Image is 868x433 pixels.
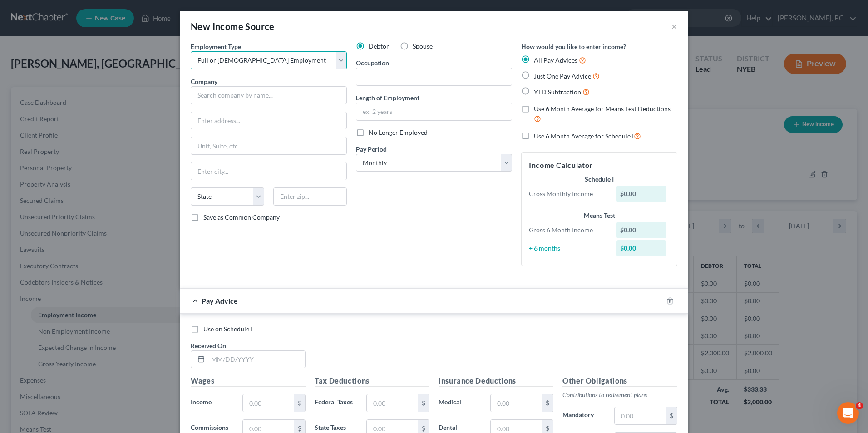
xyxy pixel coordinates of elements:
input: 0.00 [243,394,294,412]
input: 0.00 [491,394,542,412]
span: Use on Schedule I [203,325,252,333]
input: 0.00 [367,394,418,412]
button: × [671,21,677,32]
span: Just One Pay Advice [534,72,591,80]
span: Employment Type [191,43,241,50]
h5: Wages [191,375,306,387]
div: $0.00 [616,240,666,256]
h5: Insurance Deductions [439,375,553,387]
span: Spouse [413,42,433,50]
span: Use 6 Month Average for Means Test Deductions [534,105,671,113]
label: Mandatory [558,407,610,425]
label: How would you like to enter income? [521,42,626,51]
span: No Longer Employed [369,128,428,136]
div: Gross Monthly Income [524,189,612,198]
div: $0.00 [616,222,666,238]
div: $ [294,394,305,412]
iframe: Intercom live chat [837,402,859,424]
input: -- [356,68,512,85]
h5: Tax Deductions [315,375,429,387]
input: Search company by name... [191,86,347,104]
span: Pay Advice [202,296,238,305]
span: Income [191,398,212,406]
input: 0.00 [615,407,666,424]
label: Federal Taxes [310,394,362,412]
h5: Other Obligations [562,375,677,387]
div: Schedule I [529,175,670,184]
span: Use 6 Month Average for Schedule I [534,132,634,140]
h5: Income Calculator [529,160,670,171]
span: Pay Period [356,145,387,153]
div: Means Test [529,211,670,220]
span: Received On [191,342,226,349]
div: $ [418,394,429,412]
p: Contributions to retirement plans [562,390,677,399]
input: Enter zip... [273,187,347,206]
input: MM/DD/YYYY [208,351,305,368]
div: $ [542,394,553,412]
span: YTD Subtraction [534,88,581,96]
div: New Income Source [191,20,275,33]
div: $0.00 [616,186,666,202]
label: Occupation [356,58,389,68]
input: ex: 2 years [356,103,512,120]
span: 4 [856,402,863,409]
label: Medical [434,394,486,412]
input: Unit, Suite, etc... [191,137,346,154]
label: Length of Employment [356,93,419,103]
div: Gross 6 Month Income [524,226,612,235]
span: Company [191,78,217,85]
div: $ [666,407,677,424]
div: ÷ 6 months [524,244,612,253]
span: Debtor [369,42,389,50]
input: Enter address... [191,112,346,129]
span: Save as Common Company [203,213,280,221]
span: All Pay Advices [534,56,577,64]
input: Enter city... [191,162,346,180]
